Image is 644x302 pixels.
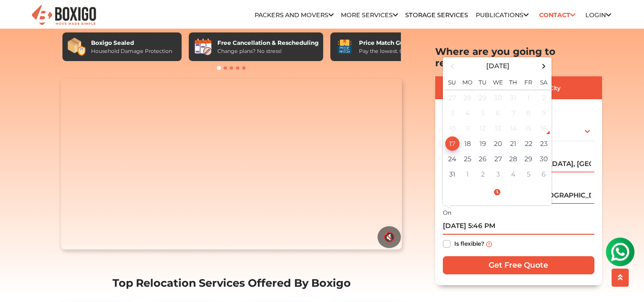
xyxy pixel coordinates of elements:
[585,11,611,19] a: Login
[491,73,506,90] th: We
[521,73,536,90] th: Fr
[91,47,172,55] div: Household Damage Protection
[359,39,431,47] div: Price Match Guarantee
[335,37,354,56] img: Price Match Guarantee
[341,11,398,19] a: More services
[445,188,550,197] a: Select Time
[443,256,594,274] input: Get Free Quote
[506,73,521,90] th: Th
[460,73,475,90] th: Mo
[10,10,29,29] img: whatsapp-icon.svg
[536,8,578,22] a: Contact
[445,73,460,90] th: Su
[475,73,491,90] th: Tu
[405,11,468,19] a: Storage Services
[435,46,602,69] h2: Where are you going to relocate?
[255,11,334,19] a: Packers and Movers
[537,121,551,135] div: 16
[359,47,431,55] div: Pay the lowest. Guaranteed!
[476,11,529,19] a: Publications
[217,47,318,55] div: Change plans? No stress!
[31,4,97,27] img: Boxigo
[486,241,492,247] img: info
[58,277,406,290] h2: Top Relocation Services Offered By Boxigo
[443,208,451,217] label: On
[536,73,552,90] th: Sa
[217,39,318,47] div: Free Cancellation & Rescheduling
[443,218,594,235] input: Moving date
[446,60,459,73] span: Previous Month
[454,238,484,248] label: Is flexible?
[460,59,536,73] th: Select Month
[67,37,86,56] img: Boxigo Sealed
[91,39,172,47] div: Boxigo Sealed
[612,269,629,287] button: scroll up
[194,37,213,56] img: Free Cancellation & Rescheduling
[378,226,401,248] button: 🔇
[537,60,550,73] span: Next Month
[61,79,402,250] video: Your browser does not support the video tag.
